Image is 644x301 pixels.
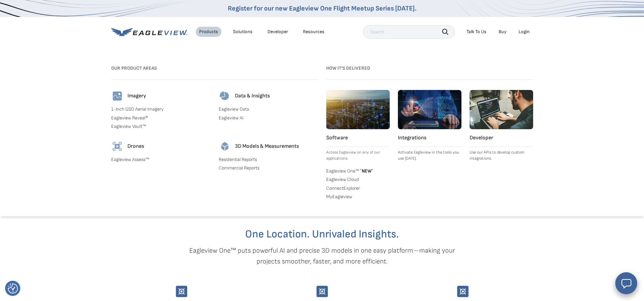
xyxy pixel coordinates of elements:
div: Products [199,29,218,35]
a: Buy [499,29,506,35]
a: Register for our new Eagleview One Flight Meetup Series [DATE]. [228,4,416,13]
button: Consent Preferences [8,283,18,294]
h4: Imagery [127,93,146,99]
button: Open chat window [615,272,637,294]
div: Resources [303,29,325,35]
p: Activate Eagleview in the tools you use [DATE]. [398,149,461,162]
a: Eagleview Data [219,106,318,112]
img: 3d-models-icon.svg [219,140,231,153]
a: Eagleview Reveal® [111,115,211,121]
p: Use our APIs to develop custom integrations. [470,149,533,162]
a: Integrations Activate Eagleview in the tools you use [DATE]. [398,90,461,162]
img: imagery-icon.svg [111,90,123,102]
input: Search [363,25,455,39]
a: 1-Inch GSD Aerial Imagery [111,106,211,112]
img: drones-icon.svg [111,140,123,153]
img: integrations.webp [398,90,461,129]
h3: Our Product Areas [111,63,318,74]
a: Commercial Reports [219,165,318,171]
h4: Data & Insights [235,93,270,99]
h4: Developer [470,135,533,141]
p: Access Eagleview on any of our applications. [326,149,390,162]
a: Eagleview AI [219,115,318,121]
a: Eagleview Cloud [326,177,390,183]
img: Revisit consent button [8,283,18,294]
h4: Integrations [398,135,461,141]
h4: 3D Models & Measurements [235,143,299,150]
h3: How it's Delivered [326,63,533,74]
div: Login [519,29,530,35]
img: Group-9744.svg [176,286,187,297]
a: Developer Use our APIs to develop custom integrations. [470,90,533,162]
div: Solutions [233,29,253,35]
a: Developer [267,29,288,35]
a: ConnectExplorer [326,185,390,191]
h2: One Location. Unrivaled Insights. [116,229,528,240]
h4: Software [326,135,390,141]
img: data-icon.svg [219,90,231,102]
img: Group-9744.svg [316,286,328,297]
a: Eagleview Vault™ [111,123,211,130]
p: Eagleview One™ puts powerful AI and precise 3D models in one easy platform—making your projects s... [177,245,467,267]
h4: Drones [127,143,144,150]
a: Eagleview Assess™ [111,157,211,163]
img: software.webp [326,90,390,129]
a: Residential Reports [219,157,318,163]
span: NEW [359,168,373,174]
a: MyEagleview [326,194,390,200]
a: Eagleview One™ *NEW* [326,167,390,174]
img: developer.webp [470,90,533,129]
div: Talk To Us [467,29,486,35]
img: Group-9744.svg [457,286,469,297]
